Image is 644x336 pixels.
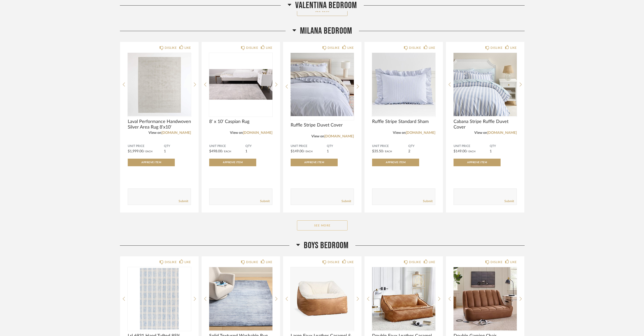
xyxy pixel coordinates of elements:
div: DISLIKE [246,260,258,265]
img: undefined [291,53,354,116]
span: Unit Price [454,144,490,148]
span: 8' x 10' Caspian Rug [209,119,272,124]
div: DISLIKE [328,45,339,50]
div: LIKE [266,45,272,50]
a: [DOMAIN_NAME] [161,131,191,135]
span: $149.00 [291,150,304,153]
a: [DOMAIN_NAME] [406,131,435,135]
a: Submit [423,199,433,203]
span: QTY [408,144,435,148]
div: LIKE [510,45,517,50]
button: Approve Item [454,159,501,166]
span: Laval Performance Handwoven Silver Area Rug 8'x10' [128,119,191,130]
span: / Each [304,150,313,153]
span: QTY [490,144,517,148]
span: $1,999.00 [128,150,143,153]
a: [DOMAIN_NAME] [487,131,517,135]
span: Approve Item [304,161,324,164]
a: Submit [179,199,188,203]
span: Unit Price [291,144,327,148]
span: View on [148,131,161,135]
div: DISLIKE [165,260,177,265]
img: undefined [372,53,435,116]
a: Submit [341,199,351,203]
div: LIKE [184,260,191,265]
span: BOYS BEDROOM [304,240,349,251]
img: undefined [454,53,517,116]
span: Ruffle Stripe Standard Sham [372,119,435,124]
div: LIKE [510,260,517,265]
span: / Each [222,150,231,153]
span: 1 [245,150,247,153]
a: Submit [504,199,514,203]
div: LIKE [429,45,435,50]
button: Approve Item [209,159,256,166]
button: Approve Item [128,159,175,166]
span: Unit Price [128,144,164,148]
span: Approve Item [467,161,487,164]
span: Cabana Stripe Ruffle Duvet Cover [454,119,517,130]
span: $149.00 [454,150,466,153]
span: Unit Price [209,144,245,148]
span: $498.00 [209,150,222,153]
div: 0 [291,53,354,116]
div: LIKE [266,260,272,265]
img: undefined [128,267,191,330]
span: QTY [164,144,191,148]
span: Unit Price [372,144,408,148]
img: undefined [372,267,435,330]
img: undefined [291,267,354,330]
span: View on [474,131,487,135]
button: Approve Item [372,159,419,166]
span: Approve Item [141,161,161,164]
span: 1 [490,150,492,153]
span: 2 [408,150,410,153]
div: LIKE [429,260,435,265]
span: QTY [327,144,354,148]
a: [DOMAIN_NAME] [324,135,354,138]
div: DISLIKE [328,260,339,265]
span: QTY [245,144,272,148]
span: View on [311,135,324,138]
span: Approve Item [223,161,243,164]
img: undefined [128,53,191,116]
div: DISLIKE [165,45,177,50]
div: LIKE [184,45,191,50]
span: View on [230,131,243,135]
div: DISLIKE [409,45,421,50]
span: 1 [164,150,166,153]
img: undefined [209,53,272,116]
span: View on [393,131,406,135]
span: 1 [327,150,329,153]
div: DISLIKE [246,45,258,50]
span: $35.50 [372,150,383,153]
img: undefined [454,267,517,330]
div: LIKE [347,260,354,265]
div: DISLIKE [490,45,502,50]
a: Submit [260,199,270,203]
div: DISLIKE [409,260,421,265]
span: MILANA BEDROOM [300,26,352,36]
span: Ruffle Stripe Duvet Cover [291,122,354,128]
span: Approve Item [386,161,405,164]
img: undefined [209,267,272,330]
span: / Each [383,150,392,153]
a: [DOMAIN_NAME] [243,131,272,135]
div: DISLIKE [490,260,502,265]
button: Approve Item [291,159,338,166]
span: / Each [143,150,153,153]
button: See More [297,220,348,230]
button: See Less [297,6,348,16]
div: LIKE [347,45,354,50]
span: / Each [466,150,476,153]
